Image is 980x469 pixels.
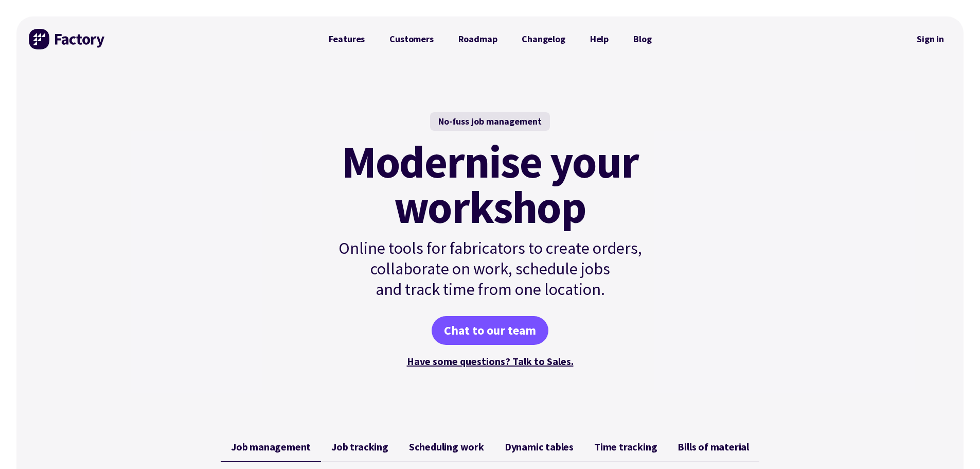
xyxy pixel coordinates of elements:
p: Online tools for fabricators to create orders, collaborate on work, schedule jobs and track time ... [316,238,664,300]
span: Dynamic tables [505,441,574,453]
a: Features [316,29,378,49]
span: Job tracking [331,441,388,453]
a: Chat to our team [432,316,548,345]
div: No-fuss job management [430,112,550,131]
a: Customers [377,29,446,49]
a: Roadmap [446,29,510,49]
a: Blog [621,29,664,49]
span: Bills of material [678,441,749,453]
img: Factory [29,29,106,49]
a: Sign in [910,27,951,51]
span: Job management [231,441,311,453]
a: Changelog [509,29,577,49]
a: Help [578,29,621,49]
a: Have some questions? Talk to Sales. [407,355,574,368]
span: Time tracking [594,441,657,453]
mark: Modernise your workshop [342,139,638,230]
nav: Primary Navigation [316,29,664,49]
span: Scheduling work [409,441,484,453]
nav: Secondary Navigation [910,27,951,51]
